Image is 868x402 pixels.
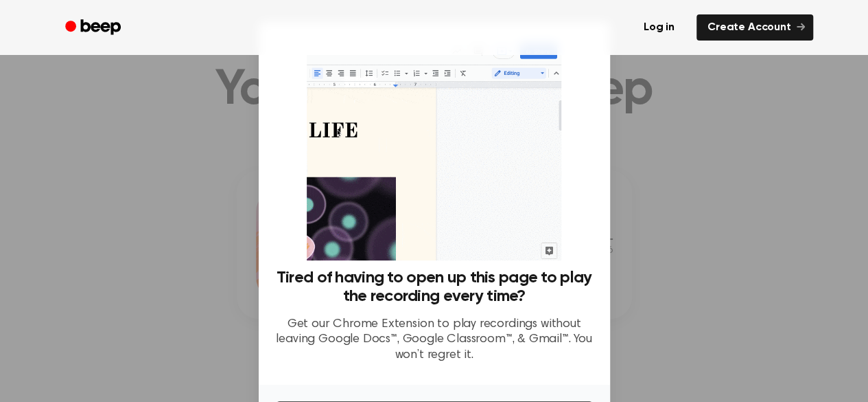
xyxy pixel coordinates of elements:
a: Log in [630,12,688,43]
a: Beep [56,14,133,41]
p: Get our Chrome Extension to play recordings without leaving Google Docs™, Google Classroom™, & Gm... [275,317,594,364]
a: Create Account [696,14,813,41]
h3: Tired of having to open up this page to play the recording every time? [275,269,594,306]
img: Beep extension in action [307,38,561,260]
